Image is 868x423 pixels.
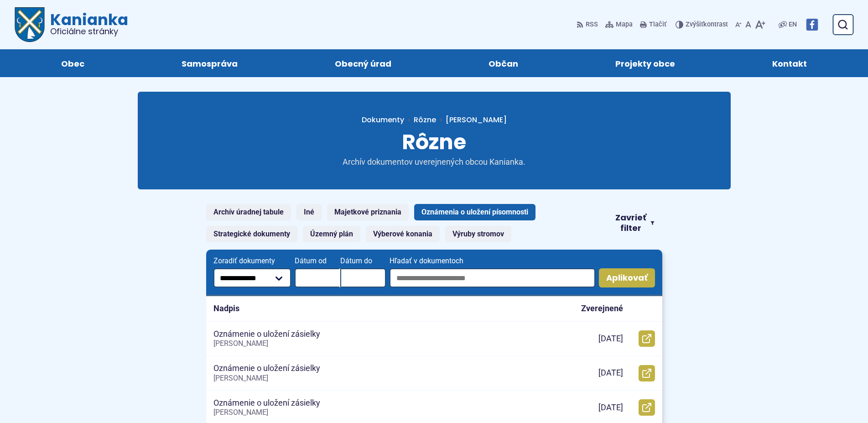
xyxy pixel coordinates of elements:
button: Zväčšiť veľkosť písma [753,15,767,34]
span: Obecný úrad [335,49,391,77]
span: Dátum od [295,257,340,265]
a: Územný plán [303,226,360,242]
a: Kontakt [733,49,846,77]
span: Kontakt [772,49,807,77]
button: Zmenšiť veľkosť písma [733,15,743,34]
a: Oznámenia o uložení písomnosti [414,204,535,220]
span: kontrast [686,21,728,29]
input: Hľadať v dokumentoch [390,268,595,287]
p: Oznámenie o uložení zásielky [213,329,320,339]
img: Prejsť na Facebook stránku [806,19,818,31]
a: Iné [296,204,322,220]
p: [DATE] [598,402,623,413]
span: Projekty obce [615,49,675,77]
span: Zavrieť filter [614,213,647,233]
p: [DATE] [598,334,623,344]
button: Tlačiť [638,15,668,34]
span: RSS [586,19,598,30]
a: Mapa [603,15,634,34]
a: [PERSON_NAME] [436,115,507,125]
a: Archív úradnej tabule [206,204,291,220]
p: Archív dokumentov uverejnených obcou Kanianka. [325,157,544,167]
p: Oznámenie o uložení zásielky [213,398,320,408]
a: Majetkové priznania [327,204,409,220]
p: Nadpis [213,303,239,314]
span: [PERSON_NAME] [446,115,507,125]
input: Dátum do [340,268,386,287]
a: Logo Kanianka, prejsť na domovskú stránku. [15,7,128,42]
img: Prejsť na domovskú stránku [15,7,45,42]
span: [PERSON_NAME] [213,339,268,348]
a: Rôzne [414,115,436,125]
a: Dokumenty [362,115,414,125]
span: Zoradiť dokumenty [213,257,291,265]
span: Hľadať v dokumentoch [390,257,595,265]
span: Rôzne [402,127,466,157]
span: EN [789,19,797,30]
a: Obecný úrad [296,49,431,77]
span: Samospráva [182,49,238,77]
span: [PERSON_NAME] [213,374,268,382]
a: Projekty obce [576,49,714,77]
p: Zverejnené [581,303,623,314]
a: Občan [449,49,558,77]
a: RSS [577,15,600,34]
span: Mapa [616,19,633,30]
a: Strategické dokumenty [206,226,297,242]
button: Nastaviť pôvodnú veľkosť písma [743,15,753,34]
button: Zvýšiťkontrast [676,15,730,34]
span: Zvýšiť [686,21,703,28]
button: Aplikovať [599,268,655,287]
a: Výruby stromov [445,226,511,242]
a: EN [787,19,799,30]
span: Občan [489,49,518,77]
input: Dátum od [295,268,340,287]
span: Dokumenty [362,115,404,125]
span: Kanianka [45,12,128,36]
select: Zoradiť dokumenty [213,268,291,287]
a: Výberové konania [366,226,440,242]
a: Obec [22,49,124,77]
a: Samospráva [142,49,277,77]
button: Zavrieť filter [607,213,662,233]
span: Dátum do [340,257,386,265]
span: [PERSON_NAME] [213,408,268,417]
p: [DATE] [598,368,623,378]
span: Tlačiť [649,21,666,29]
span: Oficiálne stránky [50,27,128,36]
span: Obec [61,49,84,77]
p: Oznámenie o uložení zásielky [213,363,320,374]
